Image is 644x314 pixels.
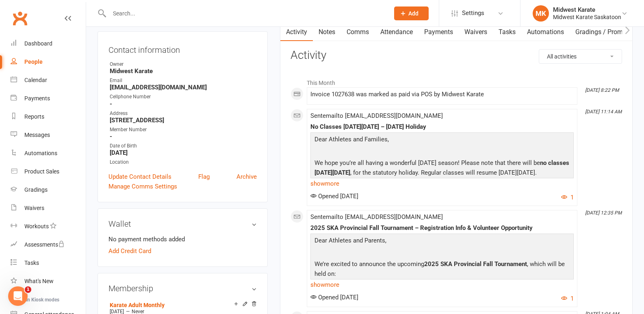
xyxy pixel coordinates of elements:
[291,49,622,62] h3: Activity
[11,254,86,272] a: Tasks
[11,144,86,162] a: Automations
[312,259,572,281] p: We’re excited to announce the upcoming , which will be held on:
[110,117,257,124] strong: [STREET_ADDRESS]
[11,217,86,236] a: Workouts
[110,142,257,150] div: Date of Birth
[108,42,257,54] h3: Contact information
[310,193,358,200] span: Opened [DATE]
[24,95,50,102] div: Payments
[418,23,459,41] a: Payments
[553,13,621,21] div: Midwest Karate Saskatoon
[310,178,574,189] a: show more
[11,108,86,126] a: Reports
[459,23,493,41] a: Waivers
[110,67,257,75] strong: Midwest Karate
[521,23,570,41] a: Automations
[8,286,28,306] iframe: Intercom live chat
[312,236,572,247] p: Dear Athletes and Parents,
[110,100,257,108] strong: -
[553,6,621,13] div: Midwest Karate
[11,89,86,108] a: Payments
[24,186,48,193] div: Gradings
[585,87,619,93] i: [DATE] 8:22 PM
[110,77,257,84] div: Email
[110,158,257,166] div: Location
[310,91,574,98] div: Invoice 1027638 was marked as paid via POS by Midwest Karate
[11,199,86,217] a: Waivers
[533,5,549,22] div: MK
[24,168,59,175] div: Product Sales
[24,278,54,284] div: What's New
[108,172,171,182] a: Update Contact Details
[108,182,177,191] a: Manage Comms Settings
[24,77,47,83] div: Calendar
[24,205,44,211] div: Waivers
[11,236,86,254] a: Assessments
[24,40,52,47] div: Dashboard
[110,61,257,68] div: Owner
[310,123,574,130] div: No Classes [DATE][DATE] – [DATE] Holiday
[11,181,86,199] a: Gradings
[561,294,574,303] button: 1
[198,172,210,182] a: Flag
[24,58,43,65] div: People
[585,109,622,115] i: [DATE] 11:14 AM
[24,223,49,230] div: Workouts
[24,150,57,156] div: Automations
[11,126,86,144] a: Messages
[280,23,313,41] a: Activity
[24,241,65,248] div: Assessments
[110,93,257,101] div: Cellphone Number
[11,272,86,290] a: What's New
[110,149,257,156] strong: [DATE]
[108,284,257,293] h3: Membership
[110,110,257,117] div: Address
[462,4,484,22] span: Settings
[313,23,341,41] a: Notes
[375,23,418,41] a: Attendance
[11,71,86,89] a: Calendar
[310,213,443,221] span: Sent email to [EMAIL_ADDRESS][DOMAIN_NAME]
[310,294,358,301] span: Opened [DATE]
[394,6,429,20] button: Add
[408,10,418,17] span: Add
[10,8,30,28] a: Clubworx
[24,113,44,120] div: Reports
[108,219,257,228] h3: Wallet
[561,193,574,202] button: 1
[585,210,622,216] i: [DATE] 12:35 PM
[107,8,384,19] input: Search...
[108,246,151,256] a: Add Credit Card
[24,260,39,266] div: Tasks
[493,23,521,41] a: Tasks
[108,234,257,244] li: No payment methods added
[11,53,86,71] a: People
[236,172,257,182] a: Archive
[11,35,86,53] a: Dashboard
[312,134,572,146] p: Dear Athletes and Families,
[110,126,257,134] div: Member Number
[110,302,165,308] a: Karate Adult Monthly
[310,112,443,119] span: Sent email to [EMAIL_ADDRESS][DOMAIN_NAME]
[25,286,31,293] span: 1
[310,279,574,290] a: show more
[310,225,574,232] div: 2025 SKA Provincial Fall Tournament – Registration Info & Volunteer Opportunity
[24,132,50,138] div: Messages
[11,162,86,181] a: Product Sales
[341,23,375,41] a: Comms
[291,74,622,87] li: This Month
[110,84,257,91] strong: [EMAIL_ADDRESS][DOMAIN_NAME]
[312,158,572,180] p: We hope you’re all having a wonderful [DATE] season! Please note that there will be , for the sta...
[110,133,257,140] strong: -
[424,260,527,268] span: 2025 SKA Provincial Fall Tournament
